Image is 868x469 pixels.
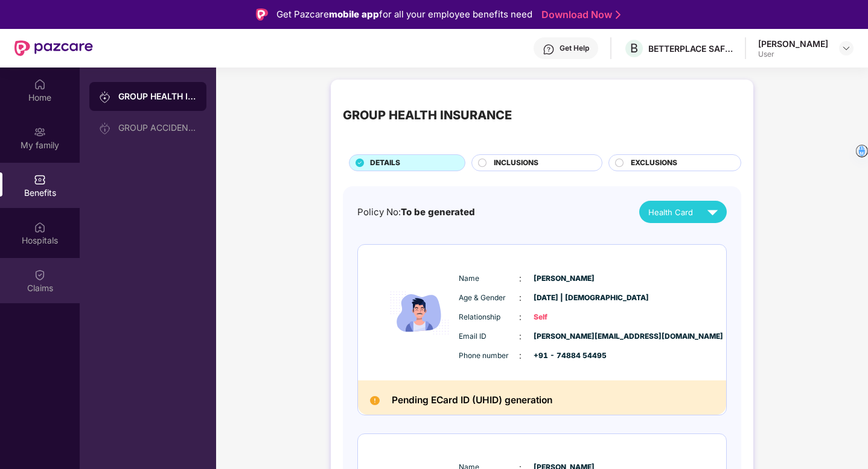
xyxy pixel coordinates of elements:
[758,38,828,49] div: [PERSON_NAME]
[99,122,111,134] img: svg+xml;base64,PHN2ZyB3aWR0aD0iMjAiIGhlaWdodD0iMjAiIHZpZXdCb3g9IjAgMCAyMCAyMCIgZmlsbD0ibm9uZSIgeG...
[459,312,519,323] span: Relationship
[276,7,532,22] div: Get Pazcare for all your employee benefits need
[630,41,638,55] span: B
[34,78,46,90] img: svg+xml;base64,PHN2ZyBpZD0iSG9tZSIgeG1sbnM9Imh0dHA6Ly93d3cudzMub3JnLzIwMDAvc3ZnIiB3aWR0aD0iMjAiIG...
[534,273,594,285] span: [PERSON_NAME]
[256,8,268,20] img: Logo
[459,350,519,362] span: Phone number
[383,261,456,365] img: icon
[459,292,519,304] span: Age & Gender
[118,123,197,133] div: GROUP ACCIDENTAL INSURANCE
[34,269,46,281] img: svg+xml;base64,PHN2ZyBpZD0iQ2xhaW0iIHhtbG5zPSJodHRwOi8vd3d3LnczLm9yZy8yMDAwL3N2ZyIgd2lkdGg9IjIwIi...
[99,91,111,103] img: svg+xml;base64,PHN2ZyB3aWR0aD0iMjAiIGhlaWdodD0iMjAiIHZpZXdCb3g9IjAgMCAyMCAyMCIgZmlsbD0ibm9uZSIgeG...
[648,43,733,54] div: BETTERPLACE SAFETY SOLUTIONS PRIVATE LIMITED
[534,292,594,304] span: [DATE] | [DEMOGRAPHIC_DATA]
[702,201,723,222] img: svg+xml;base64,PHN2ZyB4bWxucz0iaHR0cDovL3d3dy53My5vcmcvMjAwMC9zdmciIHZpZXdCb3g9IjAgMCAyNCAyNCIgd2...
[519,291,522,304] span: :
[534,312,594,323] span: Self
[616,8,621,21] img: Stroke
[118,90,197,102] div: GROUP HEALTH INSURANCE
[648,206,693,218] span: Health Card
[34,126,46,138] img: svg+xml;base64,PHN2ZyB3aWR0aD0iMjAiIGhlaWdodD0iMjAiIHZpZXdCb3g9IjAgMCAyMCAyMCIgZmlsbD0ibm9uZSIgeG...
[560,43,589,53] div: Get Help
[14,40,93,56] img: New Pazcare Logo
[534,350,594,362] span: +91 - 74884 54495
[631,157,677,169] span: EXCLUSIONS
[541,8,617,21] a: Download Now
[343,106,512,125] div: GROUP HEALTH INSURANCE
[370,157,400,169] span: DETAILS
[459,331,519,342] span: Email ID
[519,272,522,285] span: :
[519,330,522,343] span: :
[459,273,519,285] span: Name
[543,43,555,55] img: svg+xml;base64,PHN2ZyBpZD0iSGVscC0zMngzMiIgeG1sbnM9Imh0dHA6Ly93d3cudzMub3JnLzIwMDAvc3ZnIiB3aWR0aD...
[494,157,538,169] span: INCLUSIONS
[370,396,380,406] img: Pending
[329,8,379,20] strong: mobile app
[401,206,475,218] span: To be generated
[357,205,475,219] div: Policy No:
[758,49,828,59] div: User
[519,349,522,362] span: :
[519,310,522,324] span: :
[841,43,851,53] img: svg+xml;base64,PHN2ZyBpZD0iRHJvcGRvd24tMzJ4MzIiIHhtbG5zPSJodHRwOi8vd3d3LnczLm9yZy8yMDAwL3N2ZyIgd2...
[34,174,46,186] img: svg+xml;base64,PHN2ZyBpZD0iQmVuZWZpdHMiIHhtbG5zPSJodHRwOi8vd3d3LnczLm9yZy8yMDAwL3N2ZyIgd2lkdGg9Ij...
[34,221,46,233] img: svg+xml;base64,PHN2ZyBpZD0iSG9zcGl0YWxzIiB4bWxucz0iaHR0cDovL3d3dy53My5vcmcvMjAwMC9zdmciIHdpZHRoPS...
[534,331,594,342] span: [PERSON_NAME][EMAIL_ADDRESS][DOMAIN_NAME]
[639,201,727,223] button: Health Card
[392,392,552,409] h2: Pending ECard ID (UHID) generation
